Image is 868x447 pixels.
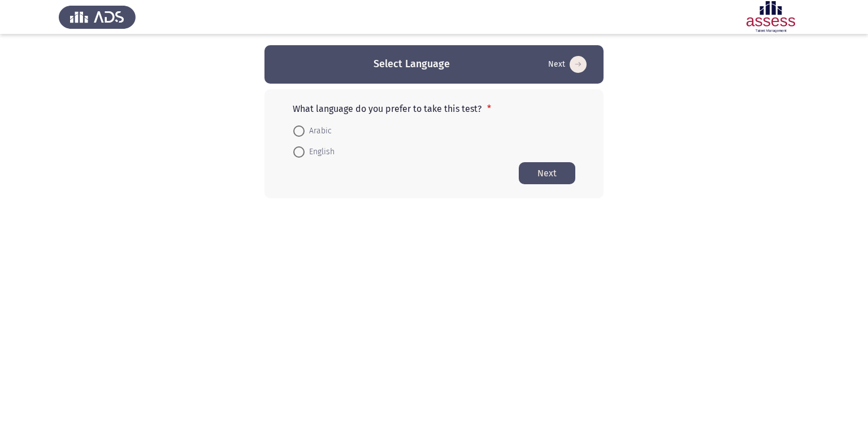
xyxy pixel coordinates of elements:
button: Start assessment [519,162,575,184]
button: Start assessment [545,55,590,73]
span: Arabic [305,124,332,138]
h3: Select Language [374,57,450,71]
img: Assessment logo of ASSESS Focus 4 Module Assessment (EN/AR) (Advanced - IB) [732,1,809,33]
p: What language do you prefer to take this test? [293,103,575,114]
span: English [305,145,335,159]
img: Assess Talent Management logo [59,1,136,33]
